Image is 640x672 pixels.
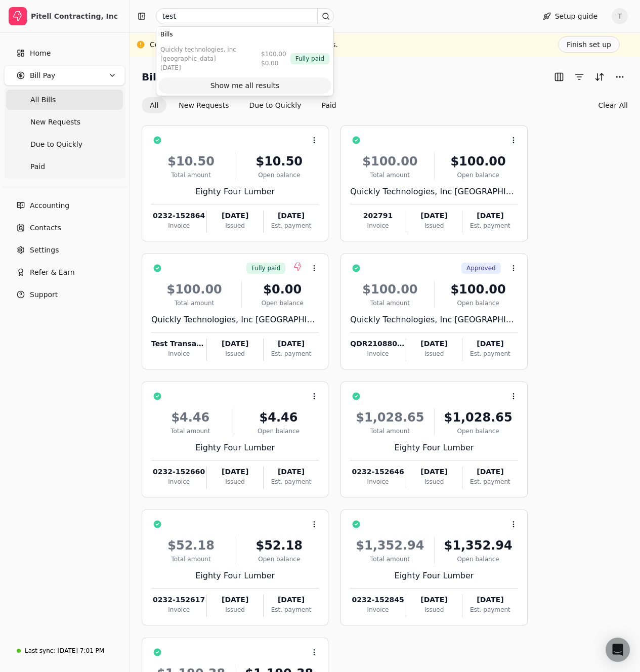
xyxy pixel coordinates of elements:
[151,570,319,582] div: Eighty Four Lumber
[238,427,319,436] div: Open balance
[6,134,123,154] a: Due to Quickly
[30,139,82,150] span: Due to Quickly
[57,646,104,655] div: [DATE] 7:01 PM
[30,200,69,211] span: Accounting
[439,555,518,564] div: Open balance
[207,221,263,230] div: Issued
[606,638,630,662] div: Open Intercom Messenger
[151,152,231,171] div: $10.50
[350,171,430,180] div: Total amount
[151,408,230,427] div: $4.46
[246,299,319,308] div: Open balance
[6,112,123,132] a: New Requests
[30,70,55,81] span: Bill Pay
[30,245,59,256] span: Settings
[151,314,319,326] div: Quickly Technologies, Inc [GEOGRAPHIC_DATA]
[207,339,263,349] div: [DATE]
[4,43,125,63] a: Home
[30,223,61,233] span: Contacts
[30,48,51,59] span: Home
[264,595,319,605] div: [DATE]
[462,605,518,614] div: Est. payment
[151,536,231,555] div: $52.18
[207,605,263,614] div: Issued
[350,442,518,454] div: Eighty Four Lumber
[151,221,206,230] div: Invoice
[151,605,206,614] div: Invoice
[406,211,462,221] div: [DATE]
[30,117,80,128] span: New Requests
[151,595,206,605] div: 0232-152617
[210,80,280,91] div: Show me all results
[350,280,430,299] div: $100.00
[4,65,125,86] button: Bill Pay
[462,477,518,486] div: Est. payment
[462,595,518,605] div: [DATE]
[350,152,430,171] div: $100.00
[462,339,518,349] div: [DATE]
[350,339,405,349] div: QDR210880-tion
[156,27,333,75] div: Suggestions
[558,36,620,53] button: Finish set up
[4,262,125,282] button: Refer & Earn
[4,642,125,660] a: Last sync:[DATE] 7:01 PM
[151,349,206,358] div: Invoice
[207,595,263,605] div: [DATE]
[239,536,319,555] div: $52.18
[406,349,462,358] div: Issued
[261,50,286,59] div: $100.00
[251,264,280,273] span: Fully paid
[239,152,319,171] div: $10.50
[462,349,518,358] div: Est. payment
[156,8,334,24] input: Search
[350,595,405,605] div: 0232-152845
[31,11,120,21] div: Pitell Contracting, Inc
[170,97,237,113] button: New Requests
[406,605,462,614] div: Issued
[4,195,125,216] a: Accounting
[4,284,125,305] button: Support
[207,467,263,477] div: [DATE]
[466,264,496,273] span: Approved
[350,605,405,614] div: Invoice
[462,221,518,230] div: Est. payment
[535,8,606,24] button: Setup guide
[151,555,231,564] div: Total amount
[151,186,319,198] div: Eighty Four Lumber
[350,186,518,198] div: Quickly Technologies, Inc [GEOGRAPHIC_DATA]
[599,97,628,113] button: Clear All
[439,171,518,180] div: Open balance
[151,171,231,180] div: Total amount
[25,646,55,655] div: Last sync:
[350,299,430,308] div: Total amount
[151,211,206,221] div: 0232-152864
[151,339,206,349] div: Test Transaction
[350,408,430,427] div: $1,028.65
[264,349,319,358] div: Est. payment
[151,467,206,477] div: 0232-152660
[350,211,405,221] div: 202791
[4,218,125,238] a: Contacts
[439,536,518,555] div: $1,352.94
[151,477,206,486] div: Invoice
[246,280,319,299] div: $0.00
[406,339,462,349] div: [DATE]
[264,477,319,486] div: Est. payment
[406,477,462,486] div: Issued
[142,69,184,85] h2: Bill Pay
[239,171,319,180] div: Open balance
[314,97,345,113] button: Paid
[350,349,405,358] div: Invoice
[264,211,319,221] div: [DATE]
[264,339,319,349] div: [DATE]
[241,97,310,113] button: Due to Quickly
[30,95,56,105] span: All Bills
[462,211,518,221] div: [DATE]
[158,77,331,94] button: Show me all results
[350,467,405,477] div: 0232-152646
[612,8,628,24] span: T
[207,477,263,486] div: Issued
[261,59,286,68] div: $0.00
[439,408,518,427] div: $1,028.65
[264,467,319,477] div: [DATE]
